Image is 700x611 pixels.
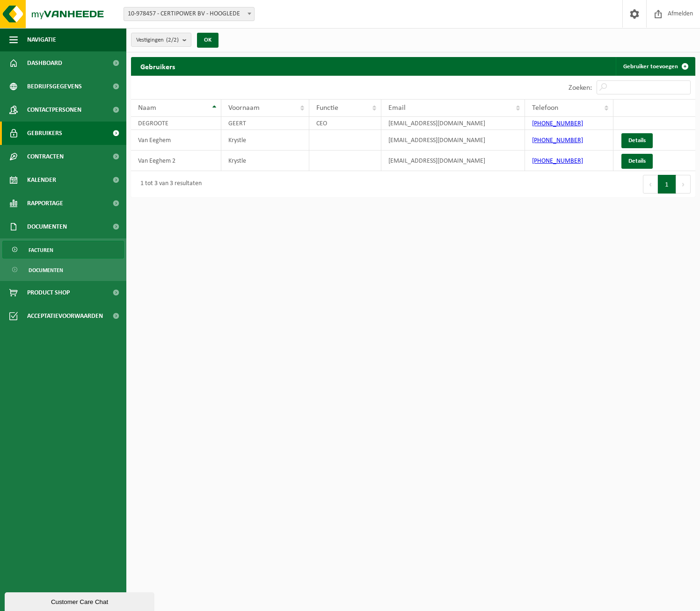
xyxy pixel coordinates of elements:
[136,33,179,47] span: Vestigingen
[2,241,124,259] a: Facturen
[27,192,63,215] span: Rapportage
[131,117,221,130] td: DEGROOTE
[221,117,309,130] td: GEERT
[5,590,156,611] iframe: chat widget
[27,122,62,145] span: Gebruikers
[381,130,525,151] td: [EMAIL_ADDRESS][DOMAIN_NAME]
[29,241,53,259] span: Facturen
[221,130,309,151] td: Krystle
[616,57,694,76] a: Gebruiker toevoegen
[131,57,184,75] h2: Gebruikers
[27,281,70,304] span: Product Shop
[621,133,653,148] a: Details
[29,261,63,279] span: Documenten
[381,151,525,171] td: [EMAIL_ADDRESS][DOMAIN_NAME]
[643,175,658,194] button: Previous
[131,151,221,171] td: Van Eeghem 2
[124,7,255,21] span: 10-978457 - CERTIPOWER BV - HOOGLEDE
[131,130,221,151] td: Van Eeghem
[2,261,124,279] a: Documenten
[381,117,525,130] td: [EMAIL_ADDRESS][DOMAIN_NAME]
[27,145,64,168] span: Contracten
[658,175,676,194] button: 1
[532,158,583,165] a: [PHONE_NUMBER]
[138,104,156,112] span: Naam
[27,75,82,98] span: Bedrijfsgegevens
[221,151,309,171] td: Krystle
[309,117,381,130] td: CEO
[27,28,56,51] span: Navigatie
[228,104,260,112] span: Voornaam
[532,104,558,112] span: Telefoon
[136,176,202,193] div: 1 tot 3 van 3 resultaten
[131,33,191,47] button: Vestigingen(2/2)
[388,104,406,112] span: Email
[569,84,592,92] label: Zoeken:
[166,37,179,43] count: (2/2)
[124,7,254,21] span: 10-978457 - CERTIPOWER BV - HOOGLEDE
[27,304,103,328] span: Acceptatievoorwaarden
[197,33,219,48] button: OK
[27,168,56,192] span: Kalender
[532,120,583,127] a: [PHONE_NUMBER]
[532,137,583,144] a: [PHONE_NUMBER]
[676,175,691,194] button: Next
[27,51,62,75] span: Dashboard
[27,98,81,122] span: Contactpersonen
[316,104,338,112] span: Functie
[621,154,653,169] a: Details
[27,215,67,238] span: Documenten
